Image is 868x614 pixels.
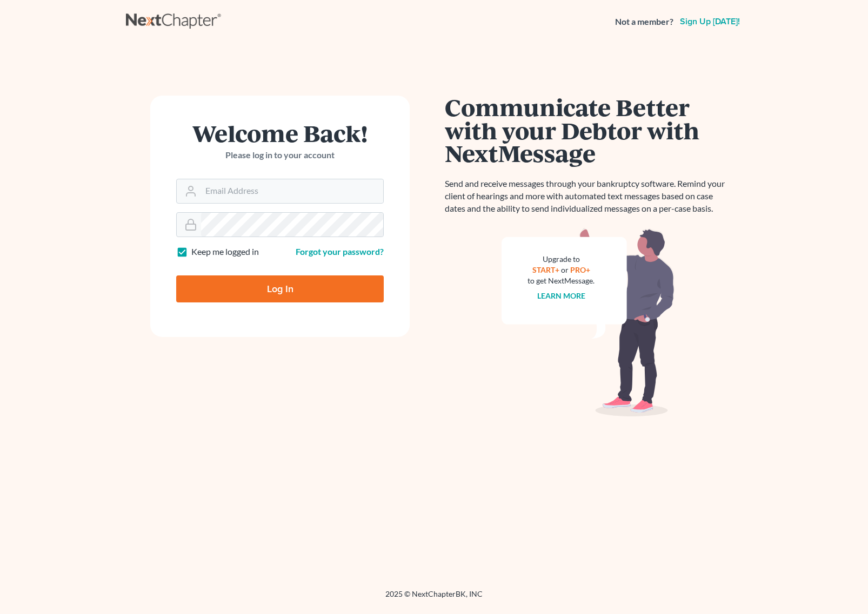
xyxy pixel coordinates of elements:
h1: Welcome Back! [176,122,384,145]
a: Forgot your password? [296,246,384,257]
strong: Not a member? [615,16,673,28]
input: Log In [176,275,384,302]
img: nextmessage_bg-59042aed3d76b12b5cd301f8e5b87938c9018125f34e5fa2b7a6b67550977c72.svg [502,228,675,417]
a: START+ [532,265,559,274]
a: Learn more [537,291,585,300]
p: Send and receive messages through your bankruptcy software. Remind your client of hearings and mo... [445,178,731,215]
label: Keep me logged in [191,246,259,258]
a: PRO+ [570,265,590,274]
input: Email Address [201,179,383,203]
div: 2025 © NextChapterBK, INC [126,589,742,608]
a: Sign up [DATE]! [678,17,742,26]
p: Please log in to your account [176,149,384,161]
div: to get NextMessage. [528,275,595,286]
h1: Communicate Better with your Debtor with NextMessage [445,96,731,165]
span: or [561,265,569,274]
div: Upgrade to [528,254,595,265]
